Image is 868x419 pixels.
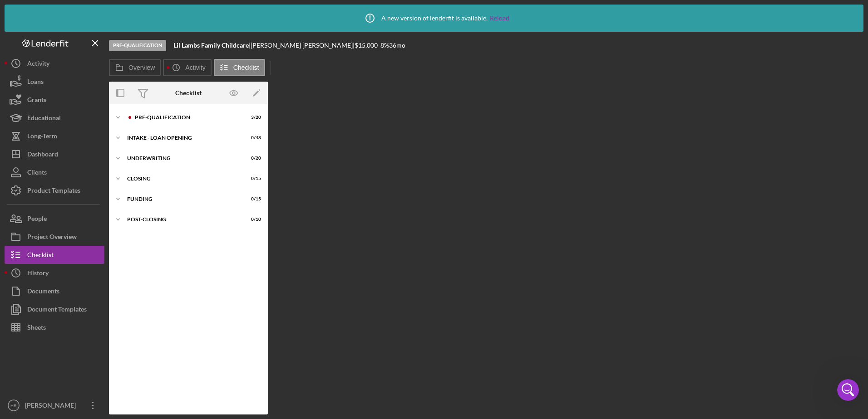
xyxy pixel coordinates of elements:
button: Documents [5,282,104,300]
div: [PERSON_NAME] [PERSON_NAME] | [251,42,355,49]
div: 3 / 20 [245,115,261,120]
div: [PERSON_NAME] [23,396,82,417]
div: Product Templates [27,181,80,202]
span: Home [20,306,40,312]
img: logo [18,17,33,32]
div: A new version of lenderfit is available. [359,7,509,29]
label: Activity [185,64,205,71]
button: Educational [5,109,104,127]
div: Activity [27,54,49,75]
div: Checklist [175,89,202,97]
button: Grants [5,91,104,109]
button: Product Templates [5,181,104,200]
button: History [5,264,104,282]
button: Document Templates [5,300,104,318]
div: Checklist [27,246,54,266]
button: Activity [5,54,104,73]
button: Loans [5,73,104,91]
div: People [27,209,47,230]
img: Profile image for Allison [106,15,124,33]
iframe: Intercom live chat [837,379,859,401]
img: Profile image for Christina [123,15,142,33]
div: UNDERWRITING [127,156,238,161]
button: Project Overview [5,228,104,246]
div: Grants [27,91,46,111]
div: 0 / 10 [245,217,261,222]
text: HR [10,403,17,408]
label: Overview [128,64,155,71]
div: CLOSING [127,176,238,181]
button: Checklist [214,59,265,76]
button: Clients [5,163,104,181]
p: How can we help? [18,95,163,111]
div: 36 mo [389,42,405,49]
label: Checklist [233,64,259,71]
span: Messages [75,306,107,312]
span: Help [144,306,158,312]
div: INTAKE - LOAN OPENING [127,135,238,141]
div: Long-Term [27,127,57,147]
div: Close [156,15,173,31]
div: Educational [27,109,61,129]
button: Sheets [5,318,104,336]
span: $15,000 [355,41,378,49]
div: Pre-Qualification [135,115,238,120]
div: Dashboard [27,145,58,166]
div: Sheets [27,318,46,339]
b: Lil Lambs Family Childcare [173,41,249,49]
div: Document Templates [27,300,87,321]
button: Messages [60,283,121,319]
button: Dashboard [5,145,104,163]
div: 0 / 48 [245,135,261,141]
div: 0 / 20 [245,156,261,161]
button: Help [121,283,182,319]
div: 0 / 15 [245,196,261,202]
div: 0 / 15 [245,176,261,181]
div: Pre-Qualification [109,40,166,51]
button: Long-Term [5,127,104,145]
div: History [27,264,49,284]
div: 8 % [380,42,389,49]
div: Project Overview [27,228,77,248]
button: Activity [163,59,211,76]
button: Overview [109,59,161,76]
div: Loans [27,73,44,93]
button: Checklist [5,246,104,264]
a: Reload [490,15,509,22]
button: People [5,209,104,228]
div: POST-CLOSING [127,217,238,222]
button: HR[PERSON_NAME] [5,396,104,414]
div: Clients [27,163,47,184]
p: Hi [PERSON_NAME] 👋 [18,64,163,95]
div: | [173,42,251,49]
div: Funding [127,196,238,202]
div: Documents [27,282,59,302]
